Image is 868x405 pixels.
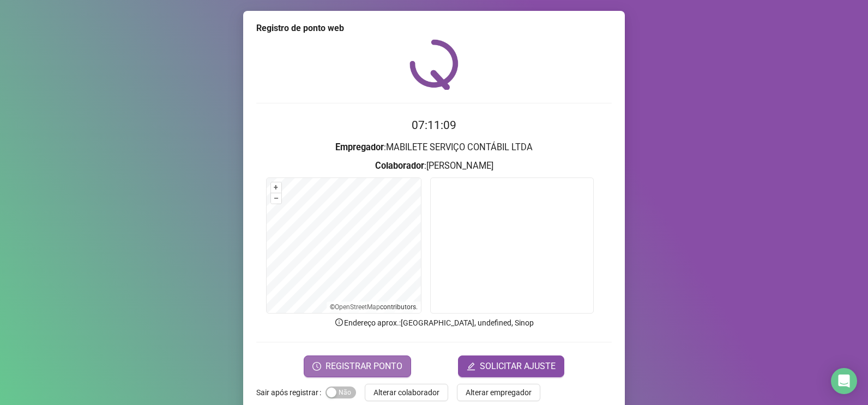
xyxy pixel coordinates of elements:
[325,360,402,373] span: REGISTRAR PONTO
[373,386,439,398] span: Alterar colaborador
[412,119,456,132] time: 07:11:09
[409,39,459,90] img: QRPoint
[256,22,612,35] div: Registro de ponto web
[466,386,532,398] span: Alterar empregador
[335,303,380,311] a: OpenStreetMap
[312,362,321,371] span: clock-circle
[831,368,857,394] div: Open Intercom Messenger
[256,159,612,173] h3: : [PERSON_NAME]
[480,360,556,373] span: SOLICITAR AJUSTE
[256,317,612,329] p: Endereço aprox. : [GEOGRAPHIC_DATA], undefined, Sinop
[330,303,418,311] li: © contributors.
[256,384,325,401] label: Sair após registrar
[458,355,564,377] button: editSOLICITAR AJUSTE
[467,362,475,371] span: edit
[365,384,448,401] button: Alterar colaborador
[271,182,281,193] button: +
[304,355,411,377] button: REGISTRAR PONTO
[375,161,424,171] strong: Colaborador
[335,142,384,152] strong: Empregador
[271,193,281,204] button: –
[334,317,344,327] span: info-circle
[457,384,540,401] button: Alterar empregador
[256,140,612,155] h3: : MABILETE SERVIÇO CONTÁBIL LTDA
